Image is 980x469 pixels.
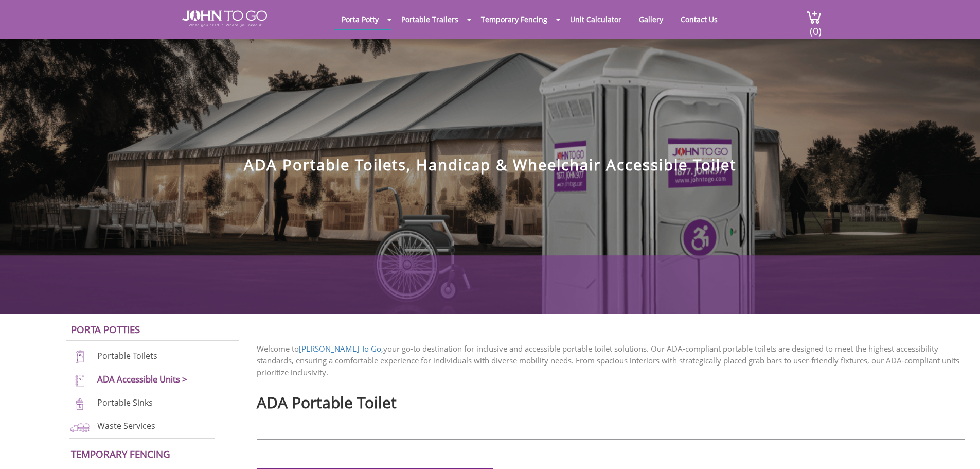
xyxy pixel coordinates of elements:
[631,9,671,29] a: Gallery
[562,9,629,29] a: Unit Calculator
[97,351,157,362] a: Portable Toilets
[257,389,965,411] h2: ADA Portable Toilet
[97,373,187,385] a: ADA Accessible Units >
[334,9,386,29] a: Porta Potty
[809,16,822,38] span: (0)
[299,343,383,354] a: [PERSON_NAME] To Go,
[394,9,466,29] a: Portable Trailers
[182,10,267,27] img: JOHN to go
[69,350,91,364] img: portable-toilets-new.png
[806,10,822,24] img: cart a
[473,9,555,29] a: Temporary Fencing
[69,397,91,411] img: portable-sinks-new.png
[71,447,170,460] a: Temporary Fencing
[71,323,140,336] a: Porta Potties
[257,343,965,378] p: Welcome to your go-to destination for inclusive and accessible portable toilet solutions. Our ADA...
[69,374,91,388] img: ADA-units-new.png
[97,420,155,431] a: Waste Services
[673,9,725,29] a: Contact Us
[97,397,153,408] a: Portable Sinks
[69,420,91,434] img: waste-services-new.png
